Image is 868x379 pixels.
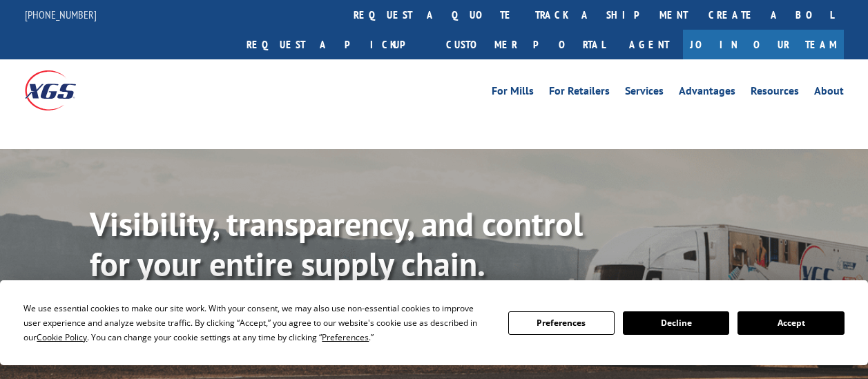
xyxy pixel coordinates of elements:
a: Agent [615,30,683,59]
button: Accept [737,311,844,335]
a: For Mills [492,86,534,101]
a: About [814,86,844,101]
span: Cookie Policy [37,331,87,343]
button: Decline [623,311,729,335]
a: For Retailers [549,86,610,101]
a: Request a pickup [236,30,436,59]
button: Preferences [508,311,615,335]
span: Preferences [322,331,369,343]
a: [PHONE_NUMBER] [25,8,97,21]
b: Visibility, transparency, and control for your entire supply chain. [90,202,583,285]
div: We use essential cookies to make our site work. With your consent, we may also use non-essential ... [23,301,491,344]
a: Customer Portal [436,30,615,59]
a: Advantages [679,86,735,101]
a: Join Our Team [683,30,844,59]
a: Resources [751,86,799,101]
a: Services [625,86,664,101]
